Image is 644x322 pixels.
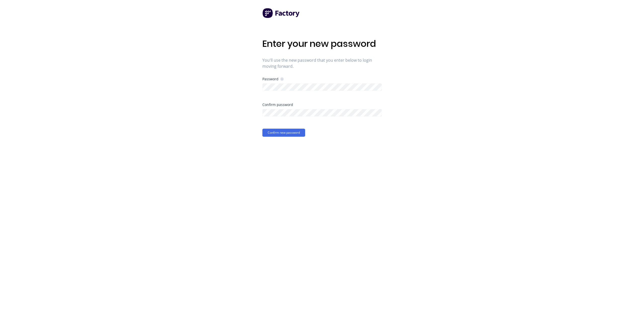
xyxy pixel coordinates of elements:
[262,77,284,81] div: Password
[262,129,305,137] button: Confirm new password
[262,38,382,49] h1: Enter your new password
[262,8,300,18] img: Factory
[262,57,382,69] span: You'll use the new password that you enter below to login moving forward.
[262,103,382,106] div: Confirm password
